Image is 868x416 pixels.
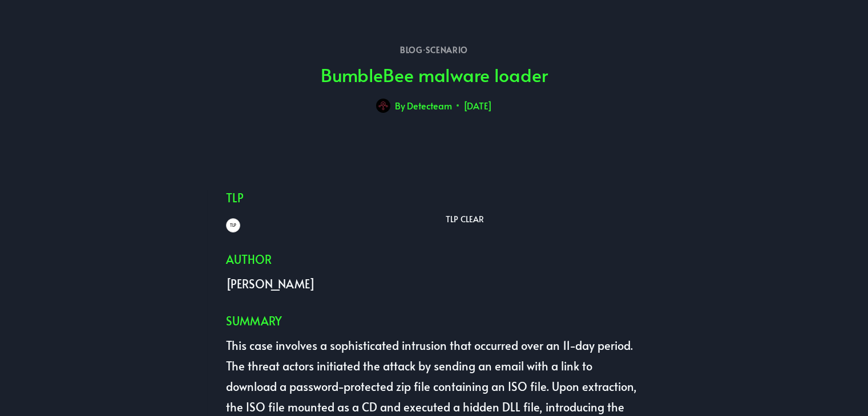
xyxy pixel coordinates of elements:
a: Author image [376,99,390,113]
button: TLP [226,218,240,233]
span: · [400,44,468,55]
p: TLP CLEAR [446,212,643,227]
a: Scenario [426,44,468,55]
h1: BumbleBee malware loader [321,61,548,88]
time: [DATE] [463,97,492,114]
p: [PERSON_NAME] [226,274,643,294]
a: Detecteam [407,99,452,112]
span: By [395,97,405,114]
h2: Summary [226,312,643,329]
a: Blog [400,44,422,55]
h2: TLP [226,189,643,206]
img: Avatar photo [376,99,390,113]
h2: Author [226,251,643,268]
